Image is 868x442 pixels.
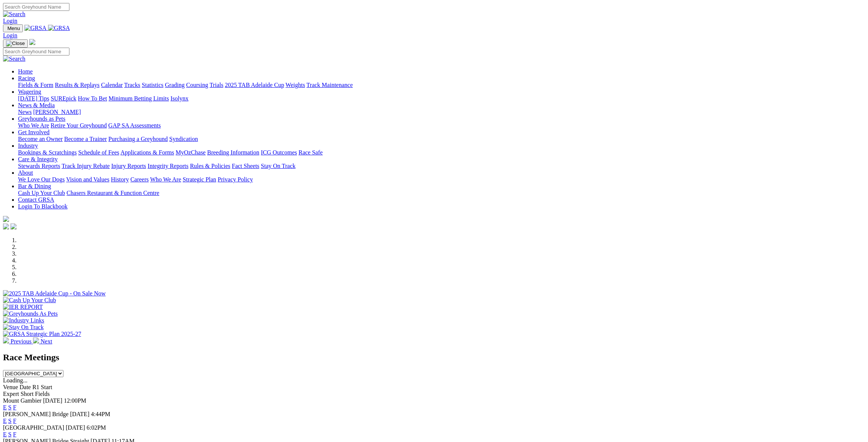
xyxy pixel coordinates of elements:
[183,176,216,183] a: Strategic Plan
[18,88,41,95] a: Wagering
[3,304,43,310] img: IER REPORT
[261,149,297,156] a: ICG Outcomes
[29,39,35,45] img: logo-grsa-white.png
[18,82,865,88] div: Racing
[3,297,56,304] img: Cash Up Your Club
[142,82,164,88] a: Statistics
[48,25,70,31] img: GRSA
[8,25,20,31] span: Menu
[3,11,26,18] img: Search
[18,95,865,102] div: Wagering
[51,122,107,129] a: Retire Your Greyhound
[207,149,259,156] a: Breeding Information
[18,109,32,115] a: News
[18,136,865,142] div: Get Involved
[66,190,159,196] a: Chasers Restaurant & Function Centre
[3,3,69,11] input: Search
[41,338,52,345] span: Next
[176,149,206,156] a: MyOzChase
[18,149,865,156] div: Industry
[78,149,119,156] a: Schedule of Fees
[108,122,161,129] a: GAP SA Assessments
[3,48,69,55] input: Search
[33,109,81,115] a: [PERSON_NAME]
[18,102,55,108] a: News & Media
[91,411,110,417] span: 4:44PM
[21,391,34,397] span: Short
[3,352,865,363] h2: Race Meetings
[18,169,33,176] a: About
[18,68,33,75] a: Home
[18,122,865,129] div: Greyhounds as Pets
[32,384,52,390] span: R1 Start
[3,317,44,324] img: Industry Links
[18,142,38,149] a: Industry
[3,418,7,424] a: E
[120,149,174,156] a: Applications & Forms
[3,391,19,397] span: Expert
[111,163,146,169] a: Injury Reports
[165,82,185,88] a: Grading
[64,397,86,404] span: 12:00PM
[3,216,9,222] img: logo-grsa-white.png
[13,404,17,411] a: F
[190,163,230,169] a: Rules & Policies
[18,163,60,169] a: Stewards Reports
[3,18,17,24] a: Login
[3,411,69,417] span: [PERSON_NAME] Bridge
[78,95,107,102] a: How To Bet
[3,384,18,390] span: Venue
[307,82,353,88] a: Track Maintenance
[24,25,47,31] img: GRSA
[186,82,208,88] a: Coursing
[8,404,12,411] a: S
[3,324,44,331] img: Stay On Track
[18,190,65,196] a: Cash Up Your Club
[3,223,9,229] img: facebook.svg
[218,176,253,183] a: Privacy Policy
[130,176,149,183] a: Careers
[3,24,23,32] button: Toggle navigation
[33,338,52,345] a: Next
[51,95,76,102] a: SUREpick
[18,115,65,122] a: Greyhounds as Pets
[18,176,865,183] div: About
[8,431,12,438] a: S
[20,384,31,390] span: Date
[11,223,17,229] img: twitter.svg
[111,176,129,183] a: History
[18,190,865,196] div: Bar & Dining
[66,424,85,431] span: [DATE]
[64,136,107,142] a: Become a Trainer
[18,163,865,169] div: Care & Integrity
[225,82,284,88] a: 2025 TAB Adelaide Cup
[33,337,39,343] img: chevron-right-pager-white.svg
[3,310,58,317] img: Greyhounds As Pets
[209,82,223,88] a: Trials
[101,82,123,88] a: Calendar
[108,136,168,142] a: Purchasing a Greyhound
[3,404,7,411] a: E
[66,176,109,183] a: Vision and Values
[18,136,63,142] a: Become an Owner
[150,176,181,183] a: Who We Are
[18,75,35,81] a: Racing
[18,156,58,162] a: Care & Integrity
[3,39,28,48] button: Toggle navigation
[18,203,68,210] a: Login To Blackbook
[18,109,865,115] div: News & Media
[3,331,81,337] img: GRSA Strategic Plan 2025-27
[11,338,32,345] span: Previous
[18,183,51,189] a: Bar & Dining
[87,424,106,431] span: 6:02PM
[13,431,17,438] a: F
[3,337,9,343] img: chevron-left-pager-white.svg
[70,411,90,417] span: [DATE]
[3,431,7,438] a: E
[3,338,33,345] a: Previous
[170,95,188,102] a: Isolynx
[13,418,17,424] a: F
[18,82,53,88] a: Fields & Form
[124,82,140,88] a: Tracks
[43,397,63,404] span: [DATE]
